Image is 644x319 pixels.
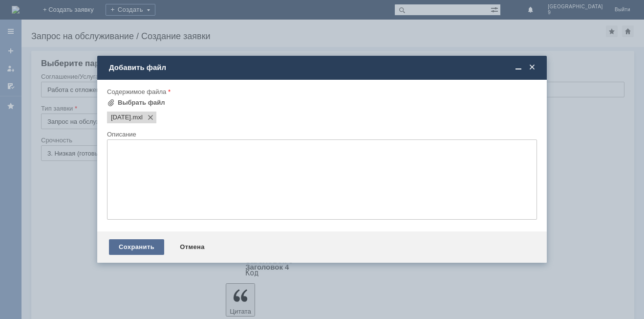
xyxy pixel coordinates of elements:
span: Свернуть (Ctrl + M) [514,63,523,72]
div: ​Удалите пожалуйста отложенные чеки от [DATE] [4,20,143,35]
div: Описание [107,131,535,137]
div: Здравствуйте [4,4,143,12]
div: Добавить файл [109,63,537,72]
div: Спасибо [4,43,143,51]
span: 26.09.2025.mxl [131,114,143,121]
span: 26.09.2025.mxl [111,114,131,121]
div: Содержимое файла [107,89,535,95]
div: Выбрать файл [118,99,165,107]
span: Закрыть [527,63,537,72]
